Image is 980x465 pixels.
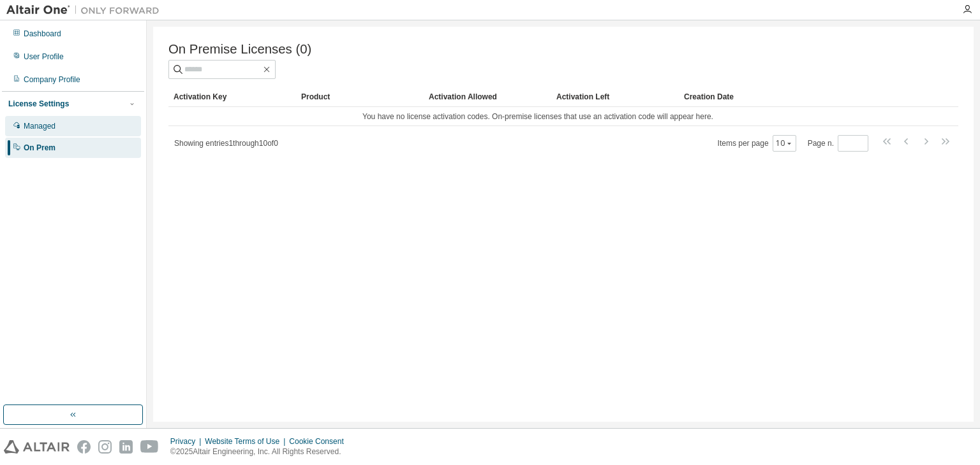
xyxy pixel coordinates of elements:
[556,87,674,107] div: Activation Left
[684,87,902,107] div: Creation Date
[24,52,64,62] div: User Profile
[24,121,56,131] div: Managed
[168,107,907,126] td: You have no license activation codes. On-premise licenses that use an activation code will appear...
[119,440,133,454] img: linkedin.svg
[808,135,868,152] span: Page n.
[301,87,419,107] div: Product
[168,42,311,57] span: On Premise Licenses (0)
[77,440,91,454] img: facebook.svg
[140,440,159,454] img: youtube.svg
[24,75,80,85] div: Company Profile
[205,436,289,447] div: Website Terms of Use
[24,29,61,39] div: Dashboard
[170,447,352,457] p: © 2025 Altair Engineering, Inc. All Rights Reserved.
[8,99,69,109] div: License Settings
[6,4,166,17] img: Altair One
[289,436,351,447] div: Cookie Consent
[174,139,278,148] span: Showing entries 1 through 10 of 0
[718,135,796,152] span: Items per page
[776,138,793,148] button: 10
[174,87,291,107] div: Activation Key
[24,143,56,153] div: On Prem
[429,87,546,107] div: Activation Allowed
[98,440,112,454] img: instagram.svg
[170,436,205,447] div: Privacy
[4,440,70,454] img: altair_logo.svg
